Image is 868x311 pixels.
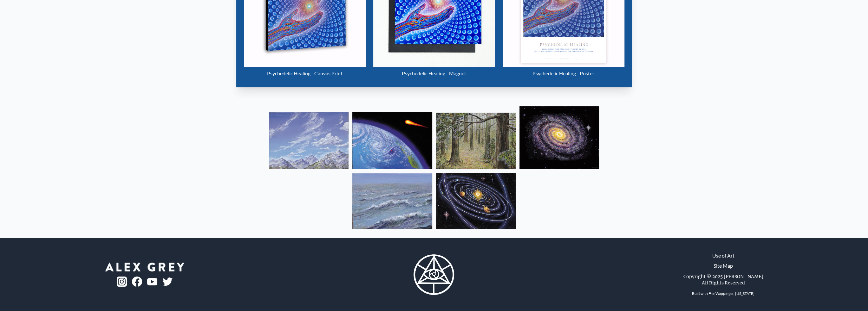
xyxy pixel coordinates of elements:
[712,252,734,259] a: Use of Art
[702,280,745,286] div: All Rights Reserved
[352,112,432,169] img: Earth Consciousness
[244,67,366,80] div: Psychedelic Healing - Canvas Print
[269,112,349,169] img: Air & Mountain Consciousness
[519,106,599,169] img: Galactic Consciousness
[715,291,754,296] a: Wappinger, [US_STATE]
[689,289,757,299] div: Built with ❤ in
[117,277,127,287] img: ig-logo.png
[436,113,516,169] img: Forest Consciousness
[132,277,142,287] img: fb-logo.png
[162,277,173,286] img: twitter-logo.png
[373,67,495,80] div: Psychedelic Healing - Magnet
[683,273,763,280] div: Copyright © 2025 [PERSON_NAME]
[352,173,432,229] img: Ocen Consciousness
[714,262,733,270] a: Site Map
[436,173,516,229] img: Solar System Consciousness
[147,278,157,285] img: youtube-logo.png
[503,67,624,80] div: Psychedelic Healing - Poster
